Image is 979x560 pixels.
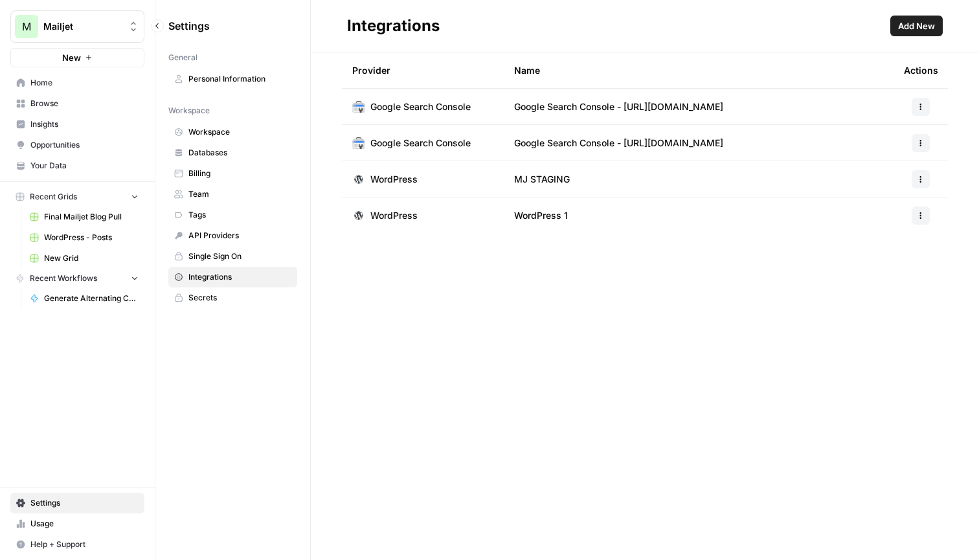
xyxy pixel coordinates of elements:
span: Recent Workflows [30,273,97,284]
span: Mailjet [43,20,122,33]
a: Browse [10,93,144,114]
span: Team [188,188,291,200]
span: Usage [30,518,139,530]
a: WordPress - Posts [24,227,144,248]
a: Your Data [10,155,144,176]
span: New [62,51,81,64]
a: Team [168,184,297,205]
span: Google Search Console [370,100,471,113]
a: Secrets [168,287,297,308]
span: Workspace [168,105,210,117]
span: Generate Alternating Content Images [44,293,139,304]
button: New [10,48,144,67]
a: Settings [10,493,144,513]
button: Recent Grids [10,187,144,207]
button: Add New [890,16,943,36]
span: Tags [188,209,291,221]
a: Single Sign On [168,246,297,267]
span: Your Data [30,160,139,172]
a: New Grid [24,248,144,269]
span: Add New [898,19,935,32]
span: General [168,52,197,63]
span: Integrations [188,271,291,283]
img: Google Search Console [352,137,365,150]
span: Final Mailjet Blog Pull [44,211,139,223]
span: MJ STAGING [514,173,570,186]
button: Recent Workflows [10,269,144,288]
span: Home [30,77,139,89]
img: WordPress [352,209,365,222]
span: Secrets [188,292,291,304]
a: Insights [10,114,144,135]
a: Tags [168,205,297,225]
span: Help + Support [30,539,139,550]
span: Google Search Console [370,137,471,150]
a: Workspace [168,122,297,142]
a: Personal Information [168,69,297,89]
span: New Grid [44,252,139,264]
span: Google Search Console - [URL][DOMAIN_NAME] [514,100,723,113]
span: Settings [168,18,210,34]
div: Integrations [347,16,440,36]
span: Billing [188,168,291,179]
span: M [22,19,31,34]
a: Billing [168,163,297,184]
span: Recent Grids [30,191,77,203]
span: Browse [30,98,139,109]
span: Workspace [188,126,291,138]
span: WordPress [370,209,418,222]
span: Insights [30,118,139,130]
span: WordPress 1 [514,209,568,222]
a: API Providers [168,225,297,246]
span: Opportunities [30,139,139,151]
a: Opportunities [10,135,144,155]
span: Personal Information [188,73,291,85]
span: Single Sign On [188,251,291,262]
span: WordPress - Posts [44,232,139,243]
span: WordPress [370,173,418,186]
a: Databases [168,142,297,163]
img: WordPress [352,173,365,186]
div: Name [514,52,883,88]
img: Google Search Console [352,100,365,113]
a: Usage [10,513,144,534]
a: Final Mailjet Blog Pull [24,207,144,227]
span: Google Search Console - [URL][DOMAIN_NAME] [514,137,723,150]
a: Integrations [168,267,297,287]
div: Actions [904,52,938,88]
a: Generate Alternating Content Images [24,288,144,309]
button: Workspace: Mailjet [10,10,144,43]
span: API Providers [188,230,291,241]
div: Provider [352,52,390,88]
button: Help + Support [10,534,144,555]
span: Settings [30,497,139,509]
a: Home [10,73,144,93]
span: Databases [188,147,291,159]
